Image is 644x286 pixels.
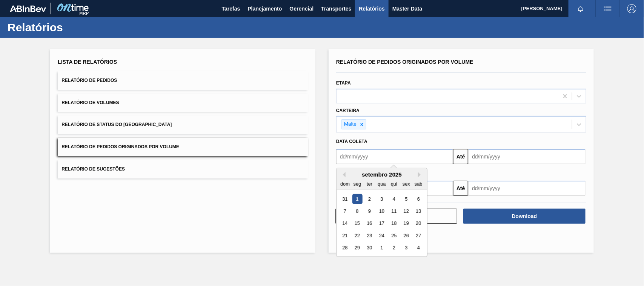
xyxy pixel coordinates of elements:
[453,149,468,164] button: Até
[58,59,117,65] span: Lista de Relatórios
[58,71,308,90] button: Relatório de Pedidos
[352,179,363,189] div: seg
[337,171,427,178] div: setembro 2025
[340,218,350,229] div: Choose domingo, 14 de setembro de 2025
[336,149,453,164] input: dd/mm/yyyy
[389,206,399,216] div: Choose quinta-feira, 11 de setembro de 2025
[61,122,172,127] span: Relatório de Status do [GEOGRAPHIC_DATA]
[401,243,411,253] div: Choose sexta-feira, 3 de outubro de 2025
[58,160,308,178] button: Relatório de Sugestões
[389,243,399,253] div: Choose quinta-feira, 2 de outubro de 2025
[627,4,636,13] img: Logout
[340,243,350,253] div: Choose domingo, 28 de setembro de 2025
[336,139,367,144] span: Data coleta
[336,59,473,65] span: Relatório de Pedidos Originados por Volume
[413,194,424,204] div: Choose sábado, 6 de setembro de 2025
[377,243,387,253] div: Choose quarta-feira, 1 de outubro de 2025
[352,194,363,204] div: Choose segunda-feira, 1 de setembro de 2025
[61,100,119,105] span: Relatório de Volumes
[364,194,375,204] div: Choose terça-feira, 2 de setembro de 2025
[58,138,308,156] button: Relatório de Pedidos Originados por Volume
[222,4,240,13] span: Tarefas
[463,209,585,224] button: Download
[413,243,424,253] div: Choose sábado, 4 de outubro de 2025
[10,5,46,12] img: TNhmsLtSVTkK8tSr43FrP2fwEKptu5GPRR3wAAAABJRU5ErkJggg==
[58,94,308,112] button: Relatório de Volumes
[352,243,363,253] div: Choose segunda-feira, 29 de setembro de 2025
[340,179,350,189] div: dom
[392,4,422,13] span: Master Data
[340,172,346,177] button: Previous Month
[364,231,375,241] div: Choose terça-feira, 23 de setembro de 2025
[340,194,350,204] div: Choose domingo, 31 de agosto de 2025
[364,179,375,189] div: ter
[377,206,387,216] div: Choose quarta-feira, 10 de setembro de 2025
[418,172,423,177] button: Next Month
[364,243,375,253] div: Choose terça-feira, 30 de setembro de 2025
[377,218,387,229] div: Choose quarta-feira, 17 de setembro de 2025
[413,231,424,241] div: Choose sábado, 27 de setembro de 2025
[401,194,411,204] div: Choose sexta-feira, 5 de setembro de 2025
[569,3,593,14] button: Notificações
[8,23,141,32] h1: Relatórios
[58,115,308,134] button: Relatório de Status do [GEOGRAPHIC_DATA]
[413,218,424,229] div: Choose sábado, 20 de setembro de 2025
[61,78,117,83] span: Relatório de Pedidos
[352,206,363,216] div: Choose segunda-feira, 8 de setembro de 2025
[364,218,375,229] div: Choose terça-feira, 16 de setembro de 2025
[389,218,399,229] div: Choose quinta-feira, 18 de setembro de 2025
[468,181,585,196] input: dd/mm/yyyy
[359,4,384,13] span: Relatórios
[401,231,411,241] div: Choose sexta-feira, 26 de setembro de 2025
[61,144,179,149] span: Relatório de Pedidos Originados por Volume
[321,4,351,13] span: Transportes
[389,194,399,204] div: Choose quinta-feira, 4 de setembro de 2025
[247,4,282,13] span: Planejamento
[377,231,387,241] div: Choose quarta-feira, 24 de setembro de 2025
[336,80,351,86] label: Etapa
[377,194,387,204] div: Choose quarta-feira, 3 de setembro de 2025
[340,206,350,216] div: Choose domingo, 7 de setembro de 2025
[401,206,411,216] div: Choose sexta-feira, 12 de setembro de 2025
[468,149,585,164] input: dd/mm/yyyy
[389,179,399,189] div: qui
[340,231,350,241] div: Choose domingo, 21 de setembro de 2025
[453,181,468,196] button: Até
[290,4,314,13] span: Gerencial
[336,108,360,113] label: Carteira
[401,218,411,229] div: Choose sexta-feira, 19 de setembro de 2025
[364,206,375,216] div: Choose terça-feira, 9 de setembro de 2025
[352,231,363,241] div: Choose segunda-feira, 22 de setembro de 2025
[377,179,387,189] div: qua
[603,4,612,13] img: userActions
[352,218,363,229] div: Choose segunda-feira, 15 de setembro de 2025
[413,179,424,189] div: sab
[401,179,411,189] div: sex
[61,166,125,172] span: Relatório de Sugestões
[339,193,424,254] div: month 2025-09
[389,231,399,241] div: Choose quinta-feira, 25 de setembro de 2025
[413,206,424,216] div: Choose sábado, 13 de setembro de 2025
[342,120,358,129] div: Malte
[335,209,457,224] button: Limpar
